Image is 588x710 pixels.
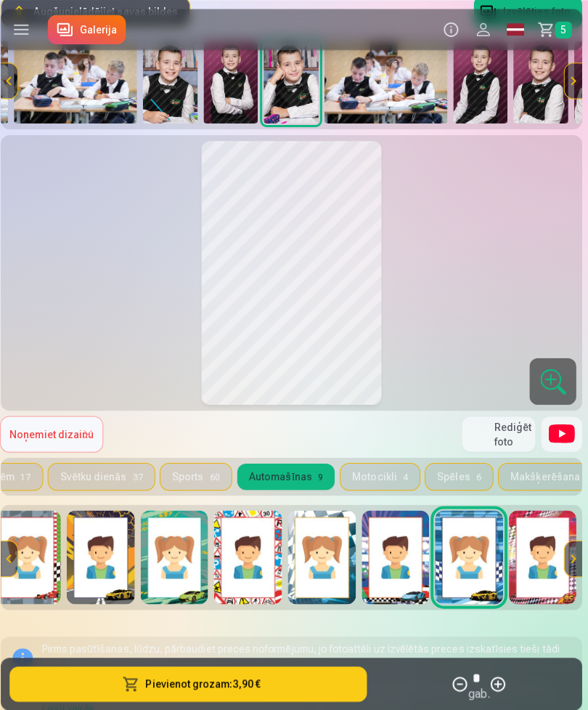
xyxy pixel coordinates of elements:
[25,468,36,478] span: 17
[477,468,482,478] span: 6
[6,413,107,448] button: Noņemiet dizainu
[463,413,536,448] button: Rediģēt foto
[436,9,468,49] button: Info
[240,459,337,485] button: Automašīnas9
[555,21,572,38] span: 5
[427,459,494,485] button: Spēles6
[320,468,325,478] span: 9
[15,661,369,695] button: Pievienot grozam:3,90 €
[164,459,234,485] button: Sports60
[52,15,130,44] a: Galerija
[53,459,158,485] button: Svētku dienās37
[532,9,582,49] a: Grozs5
[404,468,409,478] span: 4
[213,468,223,478] span: 60
[500,9,532,49] a: Global
[468,9,500,49] button: Profils
[136,468,147,478] span: 37
[15,424,98,436] span: Noņemiet dizainu
[343,459,421,485] button: Motocikli4
[46,637,576,689] div: Pirms pasūtīšanas, lūdzu, pārbaudiet preces noformējumu, jo fotoattēli uz izvēlētās preces izskat...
